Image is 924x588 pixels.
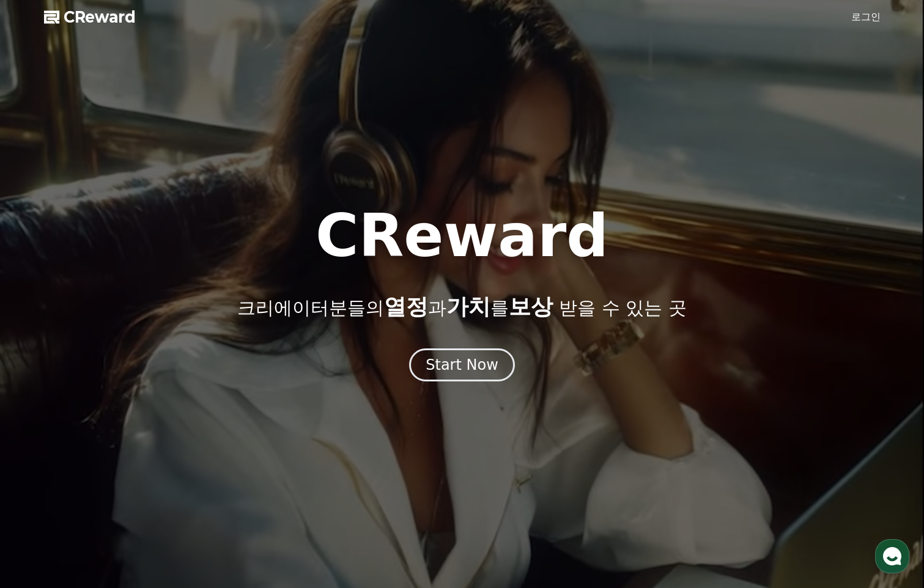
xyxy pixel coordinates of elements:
a: 대화 [81,388,158,418]
span: 홈 [39,406,46,416]
span: 설정 [189,406,204,416]
div: Start Now [426,355,498,375]
button: Start Now [409,348,515,381]
a: 홈 [4,388,81,418]
a: Start Now [409,361,515,372]
span: 대화 [112,406,127,416]
a: 설정 [158,388,235,418]
a: CReward [44,7,136,27]
a: 로그인 [851,10,881,24]
p: 크리에이터분들의 과 를 받을 수 있는 곳 [237,295,686,319]
span: 열정 [384,294,428,319]
span: 가치 [446,294,490,319]
h1: CReward [316,207,608,265]
span: 보상 [509,294,553,319]
span: CReward [64,7,136,27]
